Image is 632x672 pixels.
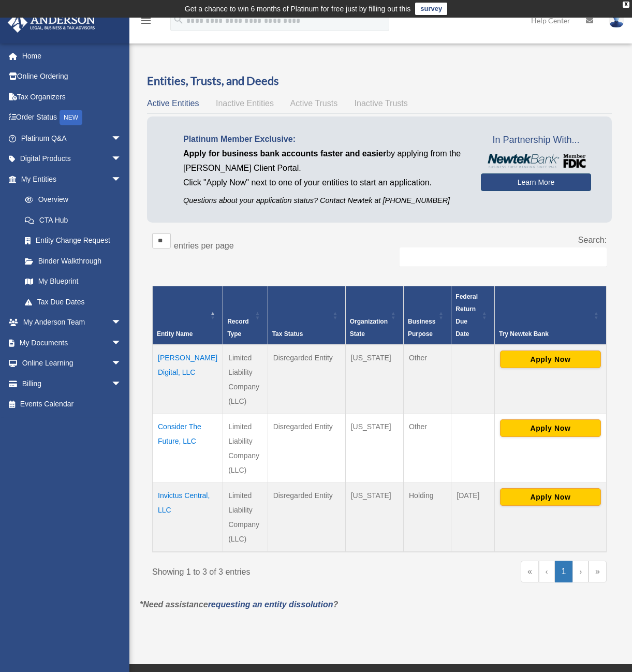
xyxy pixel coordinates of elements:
a: Tax Due Dates [14,291,132,312]
a: requesting an entity dissolution [208,600,333,609]
div: Try Newtek Bank [499,328,591,340]
span: Active Entities [147,99,199,108]
span: Active Trusts [290,99,338,108]
a: First [521,561,539,582]
a: Events Calendar [7,394,137,415]
td: Holding [403,483,451,552]
button: Apply Now [500,488,601,506]
i: menu [140,14,152,27]
a: My Anderson Teamarrow_drop_down [7,312,137,333]
td: [US_STATE] [345,414,403,483]
a: Previous [539,561,555,582]
span: Tax Status [272,330,303,338]
span: arrow_drop_down [111,128,132,149]
a: Last [589,561,607,582]
a: My Entitiesarrow_drop_down [7,169,132,189]
a: Next [572,561,589,582]
a: menu [140,18,152,27]
td: Disregarded Entity [268,483,345,552]
a: Learn More [481,173,591,191]
td: [PERSON_NAME] Digital, LLC [153,345,223,414]
td: Consider The Future, LLC [153,414,223,483]
th: Business Purpose: Activate to sort [403,286,451,345]
a: Tax Organizers [7,86,137,107]
div: Showing 1 to 3 of 3 entries [152,561,372,579]
p: Platinum Member Exclusive: [183,132,465,147]
span: Federal Return Due Date [455,293,478,338]
button: Apply Now [500,350,601,368]
th: Record Type: Activate to sort [223,286,268,345]
td: Limited Liability Company (LLC) [223,414,268,483]
span: arrow_drop_down [111,312,132,333]
a: Entity Change Request [14,230,132,251]
td: Limited Liability Company (LLC) [223,345,268,414]
a: Home [7,46,137,66]
span: Organization State [350,318,388,338]
span: In Partnership With... [481,132,591,149]
td: Limited Liability Company (LLC) [223,483,268,552]
label: Search: [578,236,607,244]
td: Other [403,345,451,414]
span: arrow_drop_down [111,332,132,354]
span: arrow_drop_down [111,149,132,170]
th: Entity Name: Activate to invert sorting [153,286,223,345]
a: Overview [14,189,127,210]
img: User Pic [609,13,624,28]
div: Get a chance to win 6 months of Platinum for free just by filling out this [185,3,411,15]
th: Organization State: Activate to sort [345,286,403,345]
a: Binder Walkthrough [14,251,132,271]
a: Platinum Q&Aarrow_drop_down [7,128,137,149]
h3: Entities, Trusts, and Deeds [147,73,612,89]
td: [DATE] [451,483,495,552]
div: close [623,2,629,8]
td: [US_STATE] [345,345,403,414]
a: My Blueprint [14,271,132,292]
a: Billingarrow_drop_down [7,373,137,394]
p: Click "Apply Now" next to one of your entities to start an application. [183,176,465,190]
td: Other [403,414,451,483]
td: [US_STATE] [345,483,403,552]
span: Apply for business bank accounts faster and easier [183,149,386,158]
span: Entity Name [157,330,193,338]
div: NEW [60,110,82,125]
i: search [173,14,184,25]
td: Disregarded Entity [268,345,345,414]
td: Invictus Central, LLC [153,483,223,552]
span: arrow_drop_down [111,373,132,395]
span: Record Type [227,318,248,338]
button: Apply Now [500,419,601,437]
span: Inactive Trusts [355,99,408,108]
p: by applying from the [PERSON_NAME] Client Portal. [183,147,465,176]
img: NewtekBankLogoSM.png [486,154,586,168]
a: survey [415,3,447,15]
span: Inactive Entities [216,99,274,108]
span: Business Purpose [408,318,435,338]
th: Try Newtek Bank : Activate to sort [494,286,606,345]
td: Disregarded Entity [268,414,345,483]
span: arrow_drop_down [111,353,132,374]
img: Anderson Advisors Platinum Portal [5,12,98,33]
a: Digital Productsarrow_drop_down [7,149,137,169]
a: Order StatusNEW [7,107,137,128]
th: Tax Status: Activate to sort [268,286,345,345]
a: CTA Hub [14,210,132,230]
th: Federal Return Due Date: Activate to sort [451,286,495,345]
a: My Documentsarrow_drop_down [7,332,137,353]
label: entries per page [174,241,234,250]
a: 1 [555,561,573,582]
a: Online Ordering [7,66,137,87]
p: Questions about your application status? Contact Newtek at [PHONE_NUMBER] [183,194,465,207]
span: arrow_drop_down [111,169,132,190]
em: *Need assistance ? [140,600,338,609]
a: Online Learningarrow_drop_down [7,353,137,374]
